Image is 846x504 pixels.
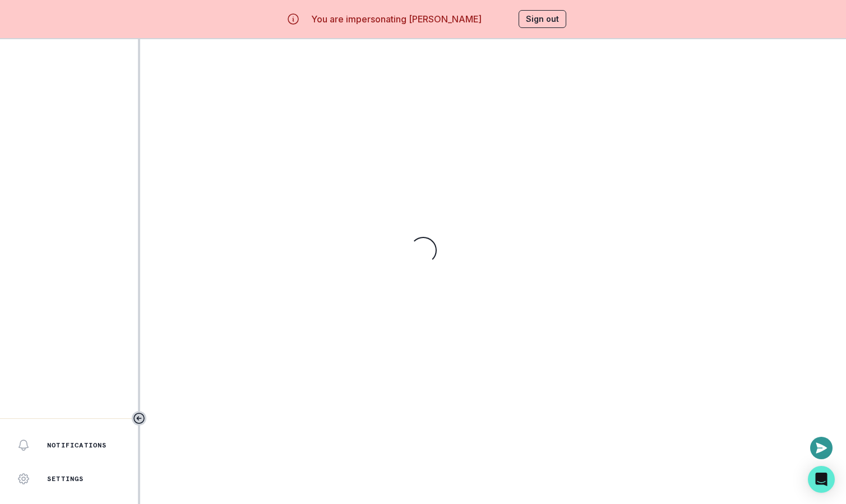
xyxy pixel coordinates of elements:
[519,10,566,28] button: Sign out
[810,437,833,459] button: Open or close messaging widget
[808,466,835,493] div: Open Intercom Messenger
[132,411,146,426] button: Toggle sidebar
[47,441,107,450] p: Notifications
[311,12,482,26] p: You are impersonating [PERSON_NAME]
[47,474,84,483] p: Settings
